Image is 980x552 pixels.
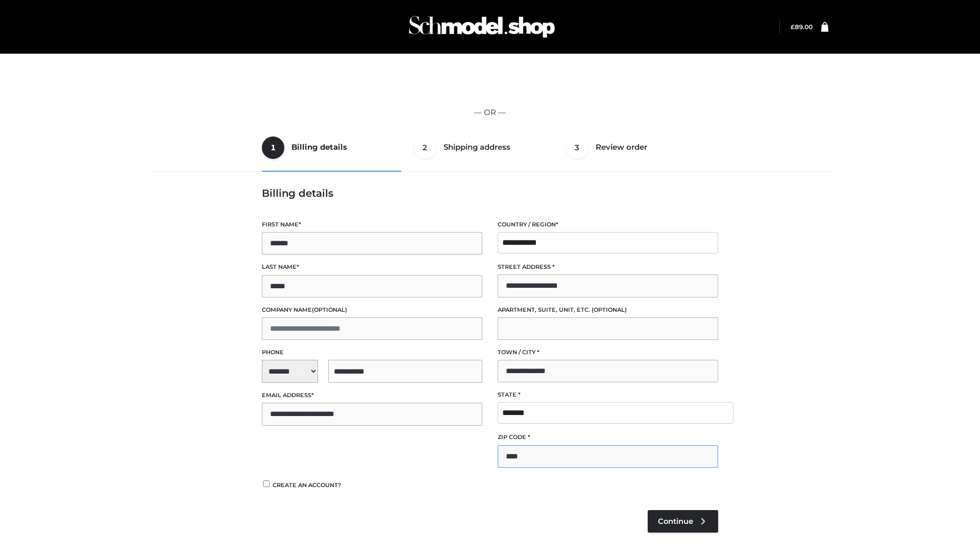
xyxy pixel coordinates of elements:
span: Create an account? [273,481,341,489]
img: Schmodel Admin 964 [405,7,558,47]
label: ZIP Code [498,432,718,442]
label: Last name [262,262,482,272]
label: Apartment, suite, unit, etc. [498,305,718,315]
label: First name [262,220,482,229]
bdi: 89.00 [791,23,813,31]
span: (optional) [312,306,347,313]
label: Email address [262,390,482,400]
a: £89.00 [791,23,813,31]
label: Country / Region [498,220,718,229]
span: £ [791,23,795,31]
p: — OR — [152,106,828,119]
label: Street address [498,262,718,272]
iframe: Secure express checkout frame [150,67,830,96]
label: State [498,390,718,400]
span: (optional) [592,306,627,313]
label: Phone [262,348,482,357]
a: Continue [648,510,718,533]
h3: Billing details [262,187,718,199]
label: Company name [262,305,482,315]
input: Create an account? [262,480,271,487]
span: Continue [658,517,693,526]
label: Town / City [498,348,718,357]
